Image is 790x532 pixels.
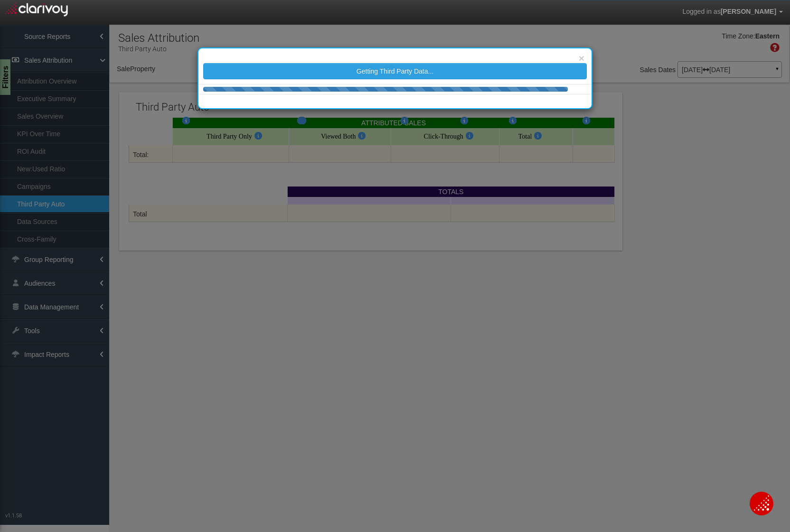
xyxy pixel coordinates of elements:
a: Logged in as[PERSON_NAME] [675,0,790,23]
span: Logged in as [682,8,720,15]
button: Getting Third Party Data... [203,63,587,79]
span: Getting Third Party Data... [357,67,433,75]
button: × [579,53,584,63]
span: [PERSON_NAME] [721,8,776,15]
